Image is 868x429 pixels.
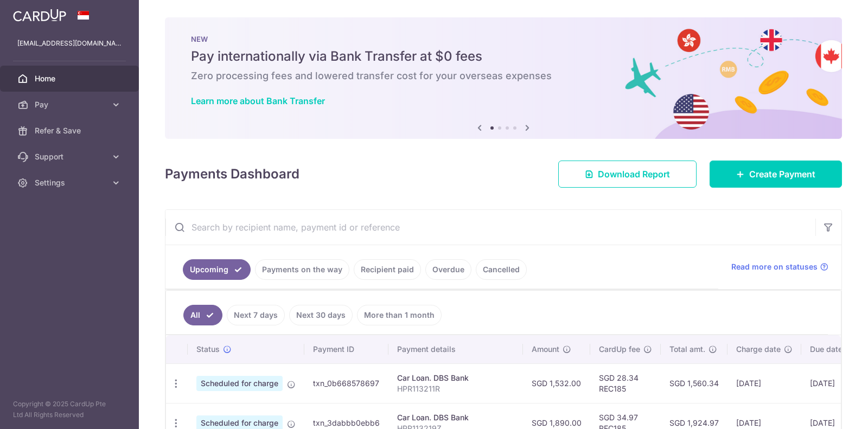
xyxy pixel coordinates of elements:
[727,363,801,403] td: [DATE]
[35,125,106,136] span: Refer & Save
[35,99,106,110] span: Pay
[35,151,106,162] span: Support
[661,363,727,403] td: SGD 1,560.34
[357,305,442,325] a: More than 1 month
[196,344,220,355] span: Status
[599,344,640,355] span: CardUp fee
[425,259,471,280] a: Overdue
[669,344,705,355] span: Total amt.
[17,38,122,49] p: [EMAIL_ADDRESS][DOMAIN_NAME]
[304,363,388,403] td: txn_0b668578697
[289,305,353,325] a: Next 30 days
[165,210,815,245] input: Search by recipient name, payment id or reference
[191,48,816,65] h5: Pay internationally via Bank Transfer at $0 fees
[397,412,514,423] div: Car Loan. DBS Bank
[183,305,222,325] a: All
[13,9,66,22] img: CardUp
[731,261,818,272] span: Read more on statuses
[191,69,816,82] h6: Zero processing fees and lowered transfer cost for your overseas expenses
[736,344,781,355] span: Charge date
[35,73,106,84] span: Home
[165,17,842,139] img: Bank transfer banner
[590,363,661,403] td: SGD 28.34 REC185
[397,383,514,394] p: HPR113211R
[35,177,106,188] span: Settings
[558,161,697,188] a: Download Report
[388,335,523,363] th: Payment details
[255,259,349,280] a: Payments on the way
[183,259,251,280] a: Upcoming
[354,259,421,280] a: Recipient paid
[810,344,843,355] span: Due date
[191,35,816,43] p: NEW
[532,344,559,355] span: Amount
[731,261,828,272] a: Read more on statuses
[227,305,285,325] a: Next 7 days
[749,168,815,181] span: Create Payment
[191,95,325,106] a: Learn more about Bank Transfer
[397,373,514,383] div: Car Loan. DBS Bank
[598,168,670,181] span: Download Report
[523,363,590,403] td: SGD 1,532.00
[801,363,863,403] td: [DATE]
[304,335,388,363] th: Payment ID
[476,259,527,280] a: Cancelled
[710,161,842,188] a: Create Payment
[196,376,283,391] span: Scheduled for charge
[165,164,299,184] h4: Payments Dashboard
